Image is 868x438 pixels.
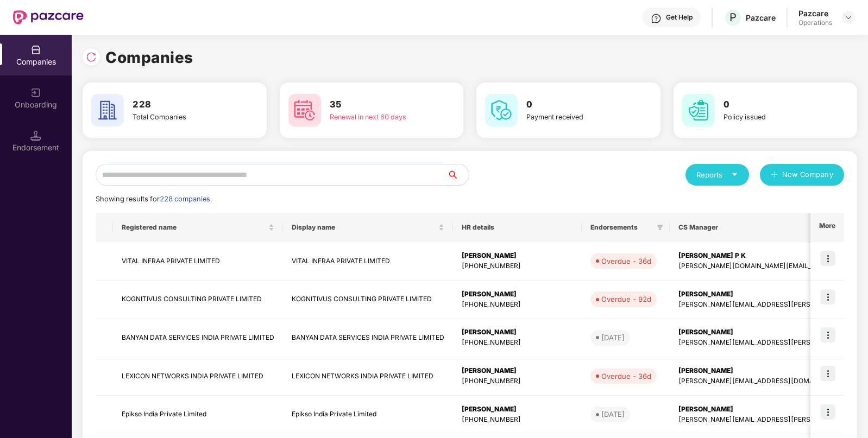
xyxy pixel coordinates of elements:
div: [DATE] [601,409,625,420]
div: [PERSON_NAME] [462,327,573,338]
th: HR details [453,213,582,242]
button: plusNew Company [760,164,844,186]
div: [PERSON_NAME] [462,251,573,261]
span: P [729,11,737,24]
h3: 0 [526,98,620,112]
th: Registered name [113,213,283,242]
td: VITAL INFRAA PRIVATE LIMITED [283,242,453,281]
td: KOGNITIVUS CONSULTING PRIVATE LIMITED [113,281,283,319]
span: caret-down [731,171,738,178]
div: Policy issued [724,112,817,123]
img: icon [820,327,835,342]
td: LEXICON NETWORKS INDIA PRIVATE LIMITED [113,357,283,396]
img: svg+xml;base64,PHN2ZyB4bWxucz0iaHR0cDovL3d3dy53My5vcmcvMjAwMC9zdmciIHdpZHRoPSI2MCIgaGVpZ2h0PSI2MC... [485,94,518,126]
div: [PERSON_NAME] [462,366,573,376]
td: Epikso India Private Limited [113,396,283,434]
td: KOGNITIVUS CONSULTING PRIVATE LIMITED [283,281,453,319]
img: svg+xml;base64,PHN2ZyBpZD0iRHJvcGRvd24tMzJ4MzIiIHhtbG5zPSJodHRwOi8vd3d3LnczLm9yZy8yMDAwL3N2ZyIgd2... [844,13,853,22]
span: Display name [292,223,436,232]
div: [PERSON_NAME] [462,289,573,300]
div: [PHONE_NUMBER] [462,415,573,425]
div: [PHONE_NUMBER] [462,376,573,386]
span: filter [655,221,665,234]
span: plus [771,171,778,180]
h3: 0 [724,98,817,112]
span: Endorsements [590,223,652,232]
span: Registered name [122,223,266,232]
img: svg+xml;base64,PHN2ZyB3aWR0aD0iMjAiIGhlaWdodD0iMjAiIHZpZXdCb3g9IjAgMCAyMCAyMCIgZmlsbD0ibm9uZSIgeG... [30,87,41,98]
td: BANYAN DATA SERVICES INDIA PRIVATE LIMITED [283,319,453,357]
img: svg+xml;base64,PHN2ZyBpZD0iSGVscC0zMngzMiIgeG1sbnM9Imh0dHA6Ly93d3cudzMub3JnLzIwMDAvc3ZnIiB3aWR0aD... [651,13,662,24]
img: New Pazcare Logo [13,10,84,24]
img: icon [820,251,835,266]
div: Pazcare [746,12,776,23]
td: LEXICON NETWORKS INDIA PRIVATE LIMITED [283,357,453,396]
img: icon [820,366,835,381]
div: Reports [696,169,738,180]
img: icon [820,289,835,304]
img: svg+xml;base64,PHN2ZyB4bWxucz0iaHR0cDovL3d3dy53My5vcmcvMjAwMC9zdmciIHdpZHRoPSI2MCIgaGVpZ2h0PSI2MC... [682,94,715,126]
div: Pazcare [798,8,832,18]
h3: 35 [330,98,423,112]
div: Overdue - 36d [601,256,651,266]
span: 228 companies. [160,195,212,203]
button: search [446,164,469,186]
div: [PHONE_NUMBER] [462,261,573,271]
div: Overdue - 92d [601,294,651,304]
td: Epikso India Private Limited [283,396,453,434]
img: icon [820,404,835,420]
div: [PHONE_NUMBER] [462,338,573,348]
div: Operations [798,18,832,27]
th: Display name [283,213,453,242]
td: VITAL INFRAA PRIVATE LIMITED [113,242,283,281]
span: New Company [782,169,834,180]
div: Overdue - 36d [601,371,651,382]
h3: 228 [133,98,226,112]
span: filter [657,224,663,231]
div: Renewal in next 60 days [330,112,423,123]
th: More [810,213,844,242]
img: svg+xml;base64,PHN2ZyBpZD0iQ29tcGFuaWVzIiB4bWxucz0iaHR0cDovL3d3dy53My5vcmcvMjAwMC9zdmciIHdpZHRoPS... [30,45,41,55]
div: [PERSON_NAME] [462,404,573,415]
h1: Companies [105,46,193,69]
img: svg+xml;base64,PHN2ZyB4bWxucz0iaHR0cDovL3d3dy53My5vcmcvMjAwMC9zdmciIHdpZHRoPSI2MCIgaGVpZ2h0PSI2MC... [288,94,321,126]
div: [PHONE_NUMBER] [462,300,573,310]
div: [DATE] [601,332,625,343]
img: svg+xml;base64,PHN2ZyB3aWR0aD0iMTQuNSIgaGVpZ2h0PSIxNC41IiB2aWV3Qm94PSIwIDAgMTYgMTYiIGZpbGw9Im5vbm... [30,130,41,141]
div: Payment received [526,112,620,123]
img: svg+xml;base64,PHN2ZyB4bWxucz0iaHR0cDovL3d3dy53My5vcmcvMjAwMC9zdmciIHdpZHRoPSI2MCIgaGVpZ2h0PSI2MC... [91,94,124,126]
td: BANYAN DATA SERVICES INDIA PRIVATE LIMITED [113,319,283,357]
div: Total Companies [133,112,226,123]
span: Showing results for [96,195,212,203]
img: svg+xml;base64,PHN2ZyBpZD0iUmVsb2FkLTMyeDMyIiB4bWxucz0iaHR0cDovL3d3dy53My5vcmcvMjAwMC9zdmciIHdpZH... [86,52,97,62]
span: search [446,170,469,179]
div: Get Help [666,13,693,22]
